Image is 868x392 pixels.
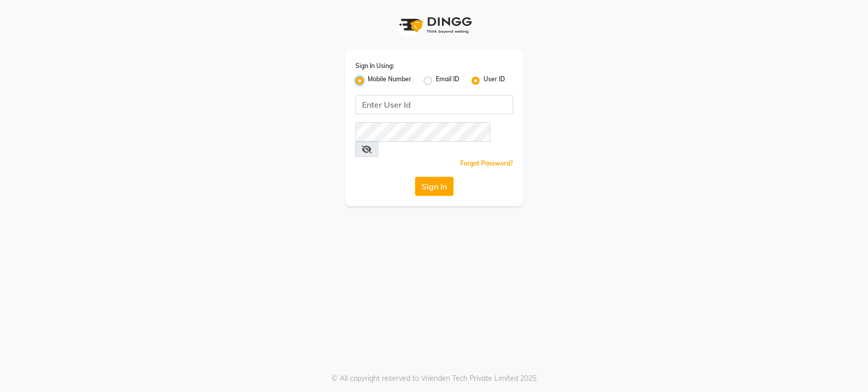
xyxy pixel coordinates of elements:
[415,177,454,196] button: Sign In
[368,75,411,87] label: Mobile Number
[355,95,513,114] input: Username
[355,61,394,71] label: Sign In Using:
[484,75,505,87] label: User ID
[436,75,459,87] label: Email ID
[355,122,490,142] input: Username
[460,159,513,167] a: Forgot Password?
[394,10,475,40] img: logo1.svg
